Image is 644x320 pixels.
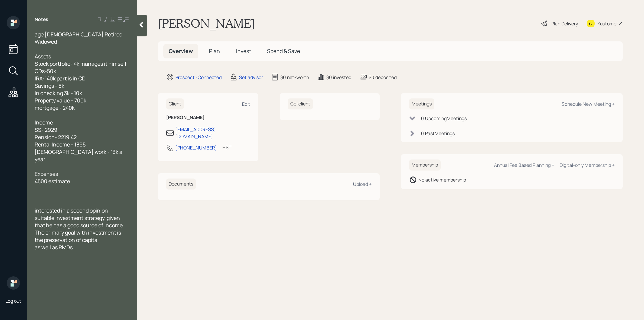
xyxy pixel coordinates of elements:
[35,75,86,82] span: IRA-140k part is in CD
[166,115,250,120] h6: [PERSON_NAME]
[353,181,372,187] div: Upload +
[35,89,82,97] span: in checking 3k - 10k
[35,97,86,104] span: Property value - 700k
[597,20,618,27] div: Kustomer
[35,148,123,163] span: [DEMOGRAPHIC_DATA] work - 13k a year
[158,16,255,31] h1: [PERSON_NAME]
[35,119,53,126] span: Income
[35,178,70,185] span: 4500 estimate
[409,159,441,171] h6: Membership
[169,47,193,55] span: Overview
[35,31,122,38] span: age [DEMOGRAPHIC_DATA] Retired
[369,74,397,81] div: $0 deposited
[35,104,75,111] span: mortgage - 240k
[421,130,455,137] div: 0 Past Meeting s
[175,144,217,151] div: [PHONE_NUMBER]
[35,60,127,67] span: Stock portfolio- 4k manages it himself
[35,170,58,178] span: Expenses
[35,82,64,89] span: Savings - 6k
[494,162,554,168] div: Annual Fee Based Planning +
[239,74,263,81] div: Set advisor
[35,214,123,229] span: suitable investment strategy, given that he has a good source of income
[166,179,196,190] h6: Documents
[236,47,251,55] span: Invest
[166,98,184,109] h6: Client
[35,141,86,148] span: Rental Income - 1895
[175,126,250,140] div: [EMAIL_ADDRESS][DOMAIN_NAME]
[551,20,578,27] div: Plan Delivery
[409,98,434,109] h6: Meetings
[562,101,615,107] div: Schedule New Meeting +
[560,162,615,168] div: Digital-only Membership +
[35,207,108,214] span: interested in a second opinion
[35,133,77,141] span: Pension- 2219.42
[267,47,300,55] span: Spend & Save
[175,74,222,81] div: Prospect · Connected
[35,244,73,251] span: as well as RMDs
[35,126,57,133] span: SS- 2929
[35,229,122,244] span: The primary goal with investment is the preservation of capital
[35,67,56,75] span: CDs-50k
[209,47,220,55] span: Plan
[421,115,467,122] div: 0 Upcoming Meeting s
[418,176,466,183] div: No active membership
[288,98,313,109] h6: Co-client
[5,298,21,304] div: Log out
[7,276,20,290] img: retirable_logo.png
[242,101,250,107] div: Edit
[326,74,351,81] div: $0 invested
[35,53,51,60] span: Assets
[35,16,48,23] label: Notes
[35,38,57,45] span: Widowed
[280,74,309,81] div: $0 net-worth
[222,144,231,151] div: HST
